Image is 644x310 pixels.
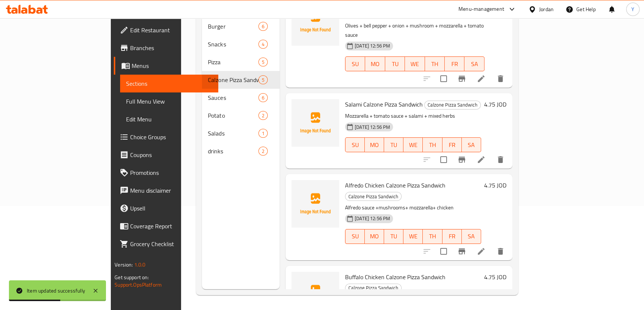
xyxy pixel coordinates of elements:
p: Alfredo sauce +mushrooms+ mozzarella+ chicken [345,203,481,212]
span: Sauces [208,93,258,102]
a: Edit menu item [477,74,486,83]
span: FR [445,231,459,242]
a: Grocery Checklist [114,235,218,253]
a: Edit menu item [477,155,486,164]
span: Buffalo Chicken Calzone Pizza Sandwich [345,271,445,283]
span: Coverage Report [130,222,212,231]
span: SA [467,59,481,69]
button: TU [385,56,405,71]
div: Calzone Pizza Sandwich5 [202,71,280,89]
span: FR [448,59,461,69]
span: Coupons [130,150,212,159]
span: Calzone Pizza Sandwich [345,284,401,292]
span: Select to update [436,244,451,259]
div: Jordan [539,5,554,13]
span: TU [387,231,400,242]
button: delete [492,151,509,169]
button: TH [423,137,442,152]
button: WE [405,56,425,71]
div: Snacks4 [202,35,280,53]
nav: Menu sections [202,14,280,163]
div: items [258,111,268,120]
button: TH [423,229,442,244]
div: items [258,58,268,66]
span: Calzone Pizza Sandwich [425,101,480,109]
span: Select to update [436,71,451,87]
span: Menus [132,61,212,70]
div: Burger6 [202,17,280,35]
span: Full Menu View [126,97,212,106]
span: [DATE] 12:56 PM [352,42,393,49]
div: Potato [208,111,258,120]
a: Edit menu item [477,247,486,256]
a: Choice Groups [114,128,218,146]
span: [DATE] 12:56 PM [352,215,393,222]
span: [DATE] 12:56 PM [352,124,393,131]
div: Pizza [208,58,258,66]
div: drinks2 [202,142,280,160]
span: WE [406,231,420,242]
span: SU [348,231,362,242]
div: drinks [208,147,258,156]
span: Burger [208,22,258,31]
div: items [258,147,268,156]
span: Version: [115,260,133,270]
div: items [258,40,268,49]
p: Olives + bell pepper + onion + mushroom + mozzarella + tomato sauce [345,21,484,40]
a: Coverage Report [114,217,218,235]
span: 5 [259,59,267,66]
span: SU [348,59,362,69]
button: TU [384,229,403,244]
span: Salads [208,129,258,138]
span: MO [368,231,381,242]
h6: 4.75 JOD [484,272,506,282]
span: TU [388,59,402,69]
span: Calzone Pizza Sandwich [345,192,401,201]
a: Coupons [114,146,218,164]
span: 1 [259,130,267,137]
span: Upsell [130,204,212,213]
div: items [258,129,268,138]
span: 5 [259,76,267,84]
span: 2 [259,112,267,119]
a: Menus [114,57,218,75]
div: Calzone Pizza Sandwich [424,101,481,110]
a: Promotions [114,164,218,182]
span: Grocery Checklist [130,239,212,248]
img: Salami Calzone Pizza Sandwich [292,99,339,147]
span: Edit Restaurant [130,26,212,35]
button: SU [345,137,365,152]
span: Promotions [130,168,212,177]
button: delete [492,242,509,260]
span: Y [631,5,634,13]
span: SA [465,140,478,150]
span: 6 [259,94,267,101]
button: WE [403,229,423,244]
div: items [258,93,268,102]
span: 2 [259,148,267,155]
div: Pizza5 [202,53,280,71]
div: Sauces6 [202,89,280,107]
span: Get support on: [115,273,149,282]
button: FR [445,56,464,71]
span: Calzone Pizza Sandwich [208,75,258,84]
span: TH [426,140,439,150]
div: items [258,75,268,84]
span: 4 [259,41,267,48]
span: Snacks [208,40,258,49]
span: TU [387,140,400,150]
button: delete [492,70,509,88]
span: FR [445,140,459,150]
div: Salads1 [202,124,280,142]
span: Salami Calzone Pizza Sandwich [345,99,423,110]
a: Edit Menu [120,110,218,128]
a: Sections [120,75,218,92]
button: MO [365,56,385,71]
div: Calzone Pizza Sandwich [345,192,402,201]
button: SU [345,229,365,244]
span: Menu disclaimer [130,186,212,195]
